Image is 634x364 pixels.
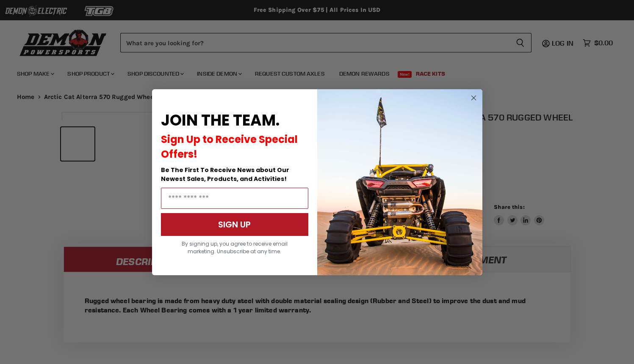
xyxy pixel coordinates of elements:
[161,132,298,161] span: Sign Up to Receive Special Offers!
[161,109,280,131] span: JOIN THE TEAM.
[182,240,288,255] span: By signing up, you agree to receive email marketing. Unsubscribe at any time.
[317,89,482,275] img: a9095488-b6e7-41ba-879d-588abfab540b.jpeg
[468,93,479,103] button: Close dialog
[161,213,308,236] button: SIGN UP
[161,188,308,209] input: Email Address
[161,166,289,183] span: Be The First To Receive News about Our Newest Sales, Products, and Activities!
